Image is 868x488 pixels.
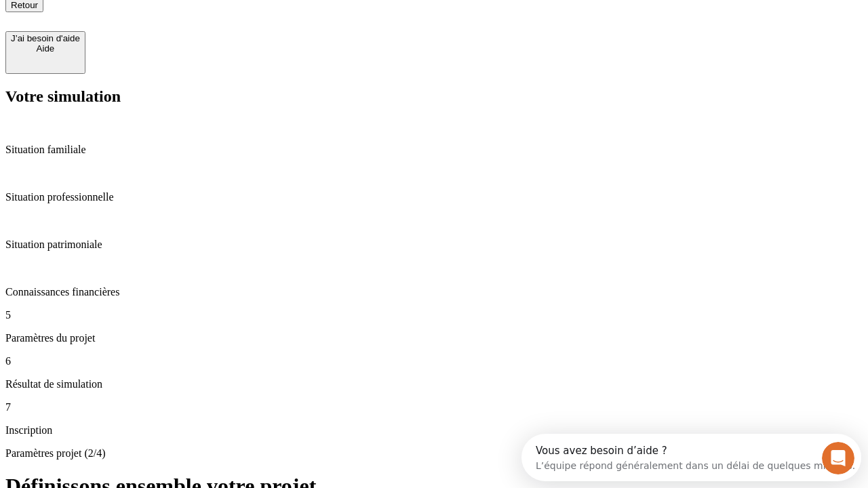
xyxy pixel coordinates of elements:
iframe: Intercom live chat [822,442,854,474]
p: Situation familiale [5,144,863,156]
p: Résultat de simulation [5,378,863,390]
p: 6 [5,355,863,367]
p: 5 [5,309,863,321]
p: Situation patrimoniale [5,239,863,251]
button: J’ai besoin d'aideAide [5,31,85,74]
div: J’ai besoin d'aide [11,33,80,43]
h2: Votre simulation [5,87,863,106]
p: Inscription [5,424,863,436]
div: Vous avez besoin d’aide ? [14,12,334,22]
p: Paramètres du projet [5,332,863,344]
div: Ouvrir le Messenger Intercom [5,5,374,43]
p: 7 [5,401,863,413]
p: Situation professionnelle [5,191,863,203]
p: Connaissances financières [5,286,863,298]
p: Paramètres projet (2/4) [5,447,863,460]
div: Aide [11,43,80,54]
div: L’équipe répond généralement dans un délai de quelques minutes. [14,22,334,37]
iframe: Intercom live chat discovery launcher [521,434,861,481]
